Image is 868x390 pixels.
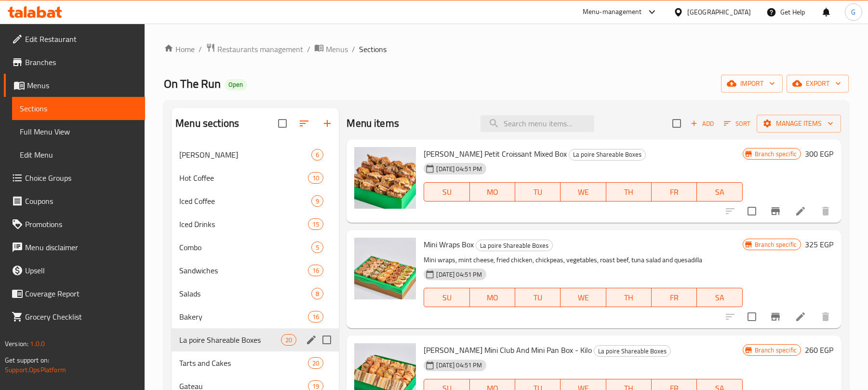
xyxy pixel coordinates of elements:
[12,97,145,120] a: Sections
[470,288,515,307] button: MO
[293,112,316,135] span: Sort sections
[179,288,311,299] span: Salads
[314,43,348,55] a: Menus
[606,182,652,202] button: TH
[30,337,45,350] span: 1.0.0
[610,185,648,199] span: TH
[308,265,323,276] div: items
[424,254,742,266] p: Mini wraps, mint cheese, fried chicken, chickpeas, vegetables, roast beef, tuna salad and quesadilla
[354,238,416,299] img: Mini Wraps Box
[718,116,757,131] span: Sort items
[424,147,567,161] span: [PERSON_NAME] Petit Croissant Mixed Box
[27,80,137,91] span: Menus
[206,43,303,55] a: Restaurants management
[164,43,849,55] nav: breadcrumb
[814,200,837,223] button: delete
[424,237,474,252] span: Mini Wraps Box
[655,291,693,305] span: FR
[721,116,753,131] button: Sort
[667,113,687,134] span: Select section
[4,166,145,189] a: Choice Groups
[697,288,742,307] button: SA
[4,74,145,97] a: Menus
[312,289,323,298] span: 8
[311,149,323,161] div: items
[697,182,742,202] button: SA
[354,147,416,209] img: La Poire Petit Croissant Mixed Box
[311,242,323,253] div: items
[179,265,308,276] span: Sandwiches
[172,305,339,328] div: Bakery16
[757,115,841,133] button: Manage items
[179,357,308,369] span: Tarts and Cakes
[20,126,137,137] span: Full Menu View
[308,174,323,183] span: 10
[424,288,469,307] button: SU
[794,78,841,90] span: export
[424,182,469,202] button: SU
[764,305,787,328] button: Branch-specific-item
[304,333,319,347] button: edit
[179,242,311,253] span: Combo
[4,51,145,74] a: Branches
[515,288,561,307] button: TU
[347,116,399,131] h2: Menu items
[225,79,247,91] div: Open
[172,143,339,166] div: [PERSON_NAME]6
[326,43,348,55] span: Menus
[4,259,145,282] a: Upsell
[25,56,137,68] span: Branches
[470,182,515,202] button: MO
[594,346,670,357] span: La poire Shareable Boxes
[687,116,718,131] span: Add item
[179,172,308,184] span: Hot Coffee
[687,116,718,131] button: Add
[764,118,833,130] span: Manage items
[4,305,145,328] a: Grocery Checklist
[164,43,195,55] a: Home
[428,185,466,199] span: SU
[25,172,137,184] span: Choice Groups
[476,240,553,251] div: La poire Shareable Boxes
[281,334,296,346] div: items
[432,361,486,370] span: [DATE] 04:51 PM
[424,343,592,357] span: [PERSON_NAME] Mini Club And Mini Pan Box - Kilo
[164,73,221,94] span: On The Run
[655,185,693,199] span: FR
[179,218,308,230] span: Iced Drinks
[25,195,137,207] span: Coupons
[474,185,511,199] span: MO
[172,351,339,375] div: Tarts and Cakes20
[281,336,296,345] span: 20
[805,343,833,357] h6: 260 EGP
[312,150,323,160] span: 6
[721,75,783,93] button: import
[689,118,715,129] span: Add
[561,288,606,307] button: WE
[20,103,137,114] span: Sections
[311,288,323,299] div: items
[179,195,311,207] div: Iced Coffee
[308,359,323,368] span: 20
[4,27,145,51] a: Edit Restaurant
[4,236,145,259] a: Menu disclaimer
[795,311,806,323] a: Edit menu item
[751,149,801,159] span: Branch specific
[312,243,323,252] span: 5
[12,143,145,166] a: Edit Menu
[25,242,137,253] span: Menu disclaimer
[515,182,561,202] button: TU
[199,43,202,55] li: /
[701,185,738,199] span: SA
[474,291,511,305] span: MO
[701,291,738,305] span: SA
[179,149,311,161] div: MOULD ELNABY
[742,307,762,327] span: Select to update
[179,334,281,346] span: La poire Shareable Boxes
